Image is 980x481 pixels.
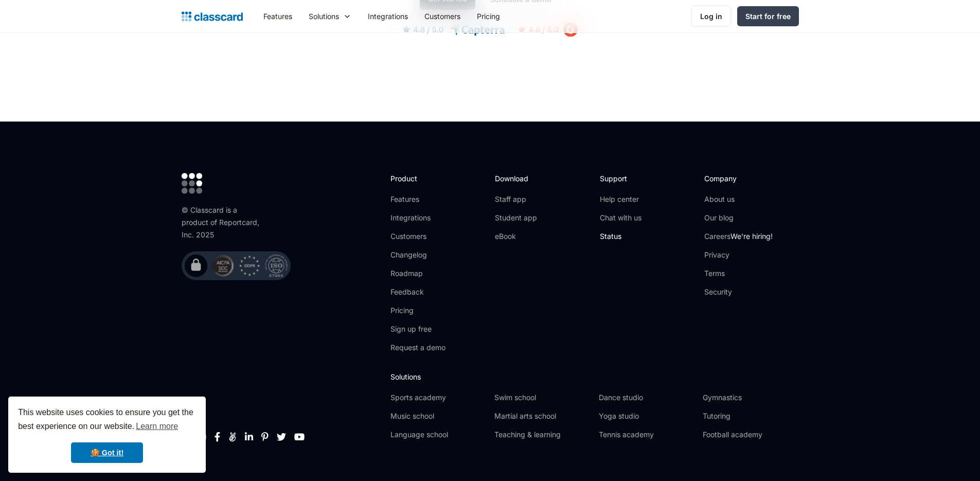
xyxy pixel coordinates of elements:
[182,204,264,241] div: © Classcard is a product of Reportcard, Inc. 2025
[600,173,642,184] h2: Support
[309,11,339,22] div: Solutions
[182,9,243,24] a: Logo
[390,411,486,421] a: Music school
[495,231,537,242] a: eBook
[294,432,305,442] a: 
[704,287,773,297] a: Security
[704,231,773,242] a: CareersWe're hiring!
[469,5,508,28] a: Pricing
[261,432,269,442] a: 
[494,411,590,421] a: Martial arts school
[390,324,446,334] a: Sign up free
[390,250,446,260] a: Changelog
[494,392,590,403] a: Swim school
[390,173,446,184] h2: Product
[704,173,773,184] h2: Company
[599,430,694,440] a: Tennis academy
[416,5,469,28] a: Customers
[745,11,791,22] div: Start for free
[390,287,446,297] a: Feedback
[704,194,773,204] a: About us
[300,5,360,28] div: Solutions
[134,419,180,434] a: learn more about cookies
[730,232,773,240] span: We're hiring!
[390,392,486,403] a: Sports academy
[599,411,694,421] a: Yoga studio
[494,430,590,440] a: Teaching & learning
[599,392,694,403] a: Dance studio
[390,194,446,204] a: Features
[704,250,773,260] a: Privacy
[704,268,773,279] a: Terms
[360,5,416,28] a: Integrations
[390,231,446,242] a: Customers
[71,442,143,463] a: dismiss cookie message
[255,5,300,28] a: Features
[390,430,486,440] a: Language school
[215,432,220,442] a: 
[704,213,773,223] a: Our blog
[600,231,642,242] a: Status
[703,411,798,421] a: Tutoring
[390,213,446,223] a: Integrations
[390,305,446,316] a: Pricing
[245,432,253,442] a: 
[703,430,798,440] a: Football academy
[600,213,642,223] a: Chat with us
[277,432,286,442] a: 
[18,406,196,434] span: This website uses cookies to ensure you get the best experience on our website.
[737,6,799,26] a: Start for free
[700,11,722,22] div: Log in
[703,392,798,403] a: Gymnastics
[390,371,798,382] h2: Solutions
[691,6,731,27] a: Log in
[390,342,446,353] a: Request a demo
[600,194,642,204] a: Help center
[228,432,237,442] a: 
[390,268,446,279] a: Roadmap
[495,213,537,223] a: Student app
[8,397,206,473] div: cookieconsent
[495,194,537,204] a: Staff app
[495,173,537,184] h2: Download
